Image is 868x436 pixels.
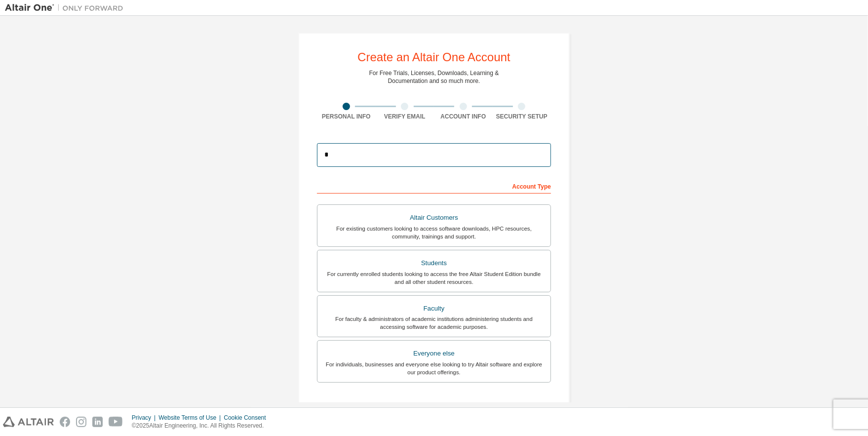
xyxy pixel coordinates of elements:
div: Create an Altair One Account [357,51,511,63]
div: Privacy [132,414,158,422]
div: Cookie Consent [224,414,272,422]
div: Your Profile [317,397,551,413]
div: Personal Info [317,113,376,120]
div: For faculty & administrators of academic institutions administering students and accessing softwa... [323,315,545,331]
div: Verify Email [376,113,434,120]
div: For Free Trials, Licenses, Downloads, Learning & Documentation and so much more. [369,69,499,85]
div: Account Info [434,113,493,120]
div: Altair Customers [323,211,545,225]
div: Website Terms of Use [158,414,224,422]
img: facebook.svg [60,417,70,427]
div: For individuals, businesses and everyone else looking to try Altair software and explore our prod... [323,360,545,376]
div: Students [323,256,545,270]
img: linkedin.svg [92,417,103,427]
img: instagram.svg [76,417,86,427]
div: Security Setup [493,113,552,120]
img: altair_logo.svg [3,417,54,427]
div: For existing customers looking to access software downloads, HPC resources, community, trainings ... [323,225,545,240]
div: Faculty [323,302,545,316]
img: Altair One [5,3,128,13]
div: Account Type [317,178,551,194]
img: youtube.svg [109,417,123,427]
div: Everyone else [323,347,545,360]
div: For currently enrolled students looking to access the free Altair Student Edition bundle and all ... [323,270,545,286]
p: © 2025 Altair Engineering, Inc. All Rights Reserved. [132,422,272,430]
